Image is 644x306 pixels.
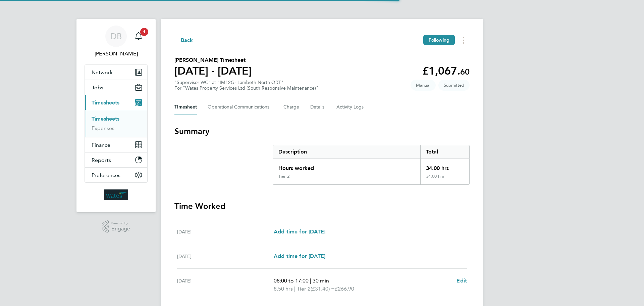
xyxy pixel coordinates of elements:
[92,125,114,131] a: Expenses
[297,285,311,293] span: Tier 2
[429,37,449,43] span: Following
[92,172,120,178] span: Preferences
[273,145,470,185] div: Summary
[174,85,318,91] div: For "Wates Property Services Ltd (South Responsive Maintenance)"
[310,99,326,115] button: Details
[92,142,110,148] span: Finance
[273,145,420,159] div: Description
[336,99,365,115] button: Activity Logs
[420,174,469,184] div: 34.00 hrs
[274,228,325,235] span: Add time for [DATE]
[174,80,318,91] div: "Supervisor WC" at "IM12G- Lambeth North QRT"
[457,277,467,284] span: Edit
[411,80,436,91] span: This timesheet was manually created.
[420,145,469,159] div: Total
[335,286,354,292] span: £266.90
[311,286,335,292] span: (£31.40) =
[174,201,470,212] h3: Time Worked
[274,228,325,236] a: Add time for [DATE]
[111,226,130,232] span: Engage
[85,80,147,95] button: Jobs
[420,159,469,174] div: 34.00 hrs
[457,277,467,285] a: Edit
[423,35,455,45] button: Following
[174,36,193,44] button: Back
[181,36,193,44] span: Back
[92,84,103,91] span: Jobs
[274,286,293,292] span: 8.50 hrs
[310,277,311,284] span: |
[92,116,119,122] a: Timesheets
[104,189,128,200] img: wates-logo-retina.png
[92,69,113,76] span: Network
[278,174,289,179] div: Tier 2
[85,137,147,152] button: Finance
[76,19,156,212] nav: Main navigation
[140,28,148,36] span: 1
[283,99,300,115] button: Charge
[85,168,147,182] button: Preferences
[174,64,252,78] h1: [DATE] - [DATE]
[102,220,130,233] a: Powered byEngage
[422,64,470,77] app-decimal: £1,067.
[460,67,470,77] span: 60
[174,56,252,64] h2: [PERSON_NAME] Timesheet
[273,159,420,174] div: Hours worked
[85,65,147,80] button: Network
[438,80,470,91] span: This timesheet is Submitted.
[294,286,296,292] span: |
[85,50,148,58] span: David Brand
[92,99,119,106] span: Timesheets
[313,277,329,284] span: 30 min
[111,32,122,41] span: DB
[174,126,470,137] h3: Summary
[85,26,148,58] a: DB[PERSON_NAME]
[85,189,148,200] a: Go to home page
[111,220,130,226] span: Powered by
[458,35,470,45] button: Timesheets Menu
[274,277,309,284] span: 08:00 to 17:00
[208,99,273,115] button: Operational Communications
[85,110,147,137] div: Timesheets
[177,252,274,260] div: [DATE]
[177,277,274,293] div: [DATE]
[132,26,145,47] a: 1
[85,95,147,110] button: Timesheets
[174,99,197,115] button: Timesheet
[92,157,111,163] span: Reports
[274,253,325,259] span: Add time for [DATE]
[177,228,274,236] div: [DATE]
[85,152,147,167] button: Reports
[274,252,325,260] a: Add time for [DATE]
